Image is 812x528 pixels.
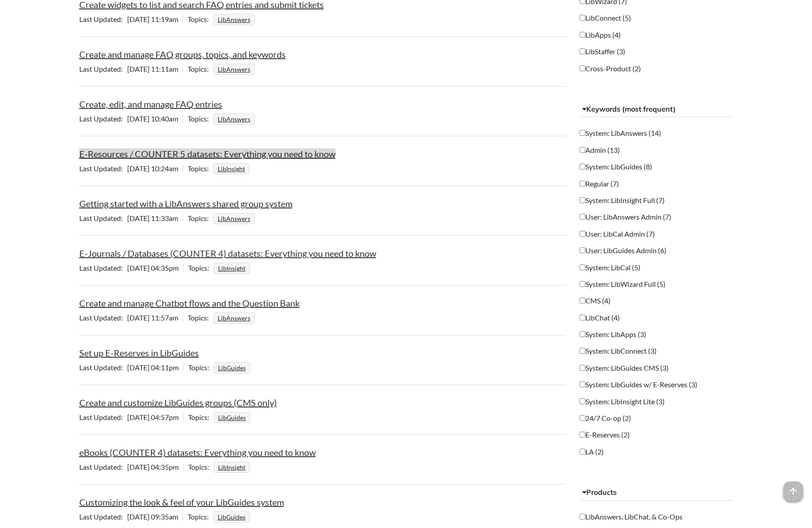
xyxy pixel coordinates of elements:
label: LA (2) [580,447,604,457]
a: LibInsight [217,262,247,275]
label: LibChat (4) [580,313,620,323]
span: arrow_upward [783,481,803,501]
label: E-Reserves (2) [580,430,630,440]
label: System: LibGuides (8) [580,162,652,172]
input: System: LibApps (3) [580,331,585,337]
input: System: LibGuides w/ E-Reserves (3) [580,381,585,387]
a: E-Resources / COUNTER 5 datasets: Everything you need to know [79,148,335,159]
span: [DATE] 04:57pm [79,413,183,421]
ul: Topics [213,164,252,173]
span: Topics [188,363,214,372]
span: [DATE] 09:35am [79,512,183,521]
span: Topics [188,214,213,222]
label: System: LibCal (5) [580,263,640,273]
ul: Topics [213,214,257,222]
span: [DATE] 04:35pm [79,264,183,272]
span: Last Updated [79,463,127,471]
ul: Topics [213,15,257,23]
input: Cross-Product (2) [580,65,585,71]
span: Topics [188,313,213,322]
label: LibStaffer (3) [580,47,625,56]
label: LibAnswers, LibChat, & Co-Ops [580,512,683,522]
label: CMS (4) [580,296,610,306]
label: LibApps (4) [580,30,621,40]
input: System: LibAnswers (14) [580,130,585,136]
label: User: LibGuides Admin (6) [580,246,666,255]
a: LibAnswers [216,312,252,325]
label: Admin (13) [580,145,620,155]
a: LibInsight [216,162,246,175]
ul: Topics [214,264,252,272]
span: Topics [188,413,214,421]
input: LibApps (4) [580,32,585,38]
span: Last Updated [79,114,127,123]
input: LibAnswers, LibChat, & Co-Ops [580,514,585,519]
input: LibConnect (5) [580,15,585,21]
a: Set up E-Reserves in LibGuides [79,347,199,358]
input: System: LibGuides (8) [580,164,585,169]
ul: Topics [214,363,253,372]
label: System: LibApps (3) [580,329,646,339]
ul: Topics [214,413,253,421]
span: [DATE] 11:57am [79,313,183,322]
ul: Topics [213,65,257,73]
span: [DATE] 10:24am [79,164,183,173]
span: [DATE] 11:33am [79,214,183,222]
input: System: LibInsight Lite (3) [580,398,585,404]
a: Customizing the look & feel of your LibGuides system [79,497,284,507]
a: LibInsight [217,461,247,474]
a: LibGuides [217,411,247,424]
label: User: LibCal Admin (7) [580,229,655,239]
label: Cross-Product (2) [580,64,641,74]
label: 24/7 Co-op (2) [580,413,631,423]
button: Keywords (most frequent) [580,101,733,117]
span: [DATE] 11:19am [79,15,183,23]
label: User: LibAnswers Admin (7) [580,212,671,222]
input: LibChat (4) [580,315,585,320]
input: User: LibGuides Admin (6) [580,247,585,253]
a: Create and manage FAQ groups, topics, and keywords [79,49,286,60]
label: System: LibConnect (3) [580,346,657,356]
ul: Topics [213,114,257,123]
label: System: LibInsight Full (7) [580,195,665,205]
button: Products [580,485,733,501]
input: Regular (7) [580,181,585,186]
a: LibAnswers [216,212,252,225]
span: Topics [188,65,213,73]
span: Topics [188,512,213,521]
a: arrow_upward [783,482,803,493]
label: Regular (7) [580,179,619,189]
a: LibAnswers [216,63,252,76]
span: Topics [188,264,214,272]
input: E-Reserves (2) [580,432,585,437]
label: LibConnect (5) [580,13,631,23]
a: E-Journals / Databases (COUNTER 4) datasets: Everything you need to know [79,248,376,259]
input: CMS (4) [580,298,585,303]
span: Topics [188,463,214,471]
ul: Topics [213,512,252,521]
ul: Topics [214,463,252,471]
a: LibGuides [216,511,247,524]
input: System: LibConnect (3) [580,348,585,354]
input: LA (2) [580,449,585,454]
input: System: LibInsight Full (7) [580,197,585,203]
span: Last Updated [79,512,127,521]
span: Last Updated [79,164,127,173]
a: Create, edit, and manage FAQ entries [79,99,222,109]
span: Last Updated [79,65,127,73]
span: [DATE] 10:40am [79,114,183,123]
span: Last Updated [79,313,127,322]
a: Create and manage Chatbot flows and the Question Bank [79,298,300,308]
span: [DATE] 11:11am [79,65,183,73]
label: System: LibAnswers (14) [580,128,661,138]
span: Last Updated [79,214,127,222]
span: Topics [188,164,213,173]
span: Topics [188,15,213,23]
input: User: LibCal Admin (7) [580,231,585,237]
input: System: LibWizard Full (5) [580,281,585,287]
input: System: LibCal (5) [580,264,585,270]
span: Last Updated [79,363,127,372]
span: Last Updated [79,413,127,421]
a: LibAnswers [216,113,252,126]
input: System: LibGuides CMS (3) [580,365,585,371]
